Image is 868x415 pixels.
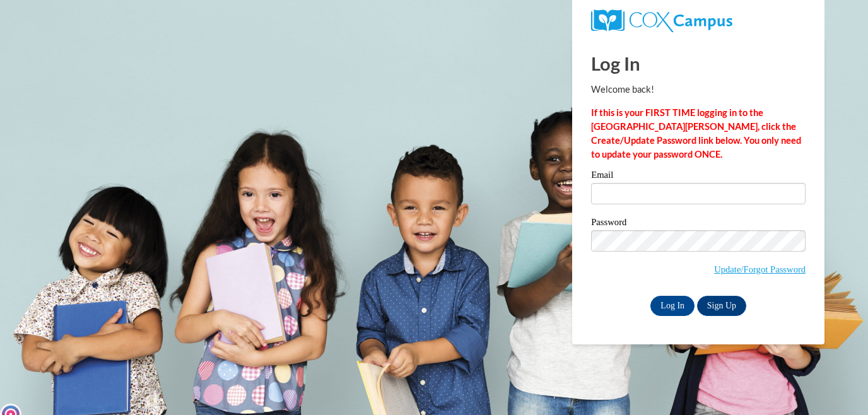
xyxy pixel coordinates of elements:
a: Update/Forgot Password [714,264,806,274]
img: COX Campus [591,9,732,32]
a: Sign Up [697,296,746,316]
a: COX Campus [591,9,806,32]
input: Log In [650,296,695,316]
strong: If this is your FIRST TIME logging in to the [GEOGRAPHIC_DATA][PERSON_NAME], click the Create/Upd... [591,107,801,160]
label: Email [591,170,806,183]
h1: Log In [591,50,806,76]
label: Password [591,218,806,230]
p: Welcome back! [591,83,806,96]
